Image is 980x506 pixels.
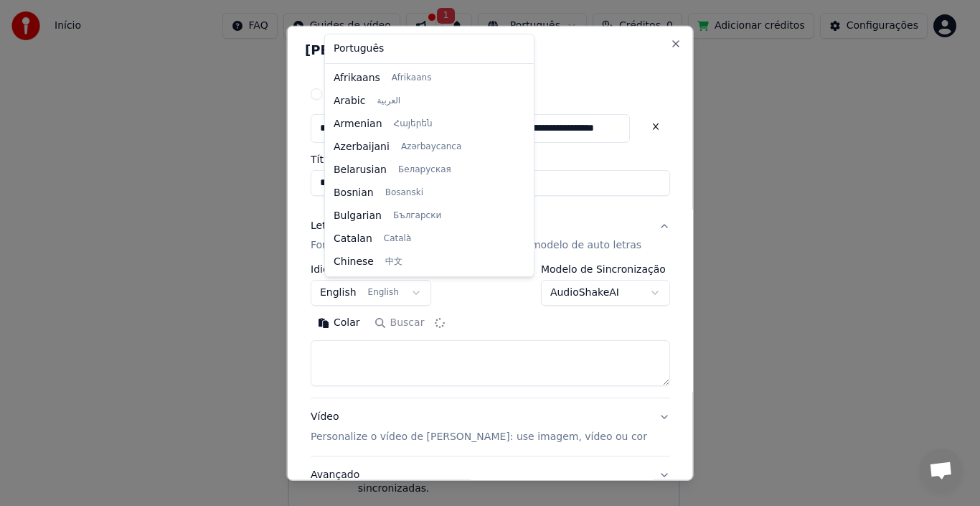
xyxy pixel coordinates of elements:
[401,141,461,153] span: Azərbaycanca
[334,140,390,154] span: Azerbaijani
[334,117,382,131] span: Armenian
[392,72,432,84] span: Afrikaans
[385,256,402,268] span: 中文
[398,164,451,176] span: Беларуская
[393,210,441,222] span: Български
[334,71,380,85] span: Afrikaans
[334,209,382,223] span: Bulgarian
[394,118,433,130] span: Հայերեն
[334,94,365,108] span: Arabic
[377,95,400,107] span: العربية
[385,187,423,199] span: Bosanski
[334,232,372,246] span: Catalan
[334,163,387,177] span: Belarusian
[334,186,374,200] span: Bosnian
[334,42,384,56] span: Português
[334,255,374,269] span: Chinese
[384,233,411,245] span: Català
